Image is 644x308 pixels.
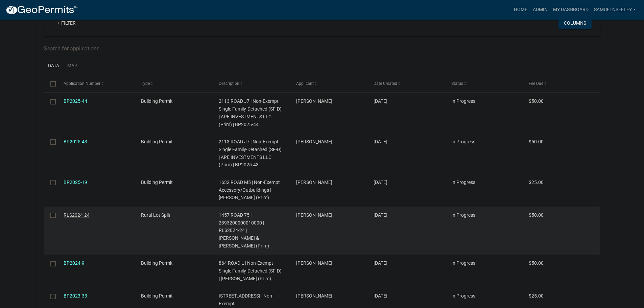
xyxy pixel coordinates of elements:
[374,81,397,86] span: Date Created
[64,81,100,86] span: Application Number
[219,180,280,200] span: 1632 ROAD M5 | Non-Exempt Accessory/Outbuildings | RUEDA, ALFONSO (Prim)
[296,212,332,218] span: Lacie C Hamlin
[374,260,387,266] span: 04/23/2024
[530,3,550,16] a: Admin
[529,180,544,185] span: $25.00
[63,55,81,76] a: Map
[558,17,592,29] button: Columns
[296,260,332,266] span: Dustin M Redeker
[451,293,475,299] span: In Progress
[290,76,367,92] datatable-header-cell: Applicant
[529,212,544,218] span: $50.00
[141,293,173,299] span: Building Permit
[141,260,173,266] span: Building Permit
[219,260,282,281] span: 864 ROAD L | Non-Exempt Single Family-Detached (SF-D) | REDEKER, DUSTIN M (Prim)
[374,98,387,104] span: 08/19/2025
[57,76,135,92] datatable-header-cell: Application Number
[451,81,463,86] span: Status
[529,98,544,104] span: $50.00
[44,55,63,76] a: Data
[212,76,289,92] datatable-header-cell: Description
[445,76,522,92] datatable-header-cell: Status
[296,98,332,104] span: Clint Arndt
[141,81,150,86] span: Type
[451,139,475,144] span: In Progress
[529,260,544,266] span: $50.00
[451,260,475,266] span: In Progress
[64,139,87,144] a: BP2025-43
[296,139,332,144] span: Clint Arndt
[374,180,387,185] span: 04/16/2025
[64,98,87,104] a: BP2025-44
[64,212,90,218] a: RLS2024-24
[141,180,173,185] span: Building Permit
[550,3,591,16] a: My Dashboard
[591,3,639,16] a: SamuelNSeeley
[367,76,445,92] datatable-header-cell: Date Created
[52,17,81,29] a: + Filter
[511,3,530,16] a: Home
[141,212,170,218] span: Rural Lot Split
[296,293,332,299] span: Scott Marshall
[451,180,475,185] span: In Progress
[451,212,475,218] span: In Progress
[44,42,505,55] input: Search for applications
[219,98,282,127] span: 2113 ROAD J7 | Non-Exempt Single Family-Detached (SF-D) | APE INVESTMENTS LLC (Prim) | BP2025-44
[141,98,173,104] span: Building Permit
[135,76,212,92] datatable-header-cell: Type
[141,139,173,144] span: Building Permit
[64,260,85,266] a: BP2024-9
[522,76,600,92] datatable-header-cell: Fee Due
[64,180,87,185] a: BP2025-19
[219,212,269,248] span: 1457 ROAD 75 | 2393200000010000 | RLS2024-24 | GOODELL, NATHAN & JAMIE (Prim)
[219,139,282,167] span: 2113 ROAD J7 | Non-Exempt Single Family-Detached (SF-D) | APE INVESTMENTS LLC (Prim) | BP2025-43
[296,81,314,86] span: Applicant
[374,293,387,299] span: 11/30/2023
[451,98,475,104] span: In Progress
[374,212,387,218] span: 08/22/2024
[374,139,387,144] span: 07/28/2025
[64,293,87,299] a: BP2023-33
[219,81,239,86] span: Description
[529,139,544,144] span: $50.00
[529,293,544,299] span: $25.00
[44,76,57,92] datatable-header-cell: Select
[529,81,543,86] span: Fee Due
[296,180,332,185] span: Alfonso Rueda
